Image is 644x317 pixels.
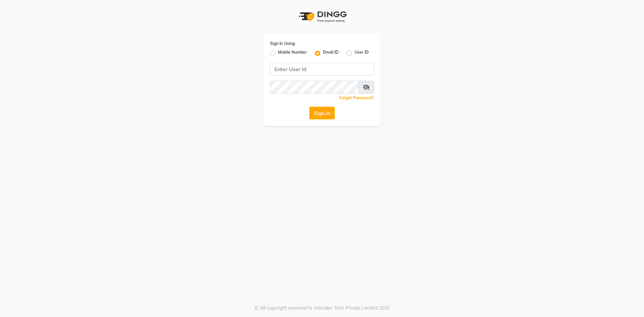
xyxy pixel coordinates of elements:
label: Sign In Using: [270,41,296,47]
label: Email ID [323,49,338,57]
input: Username [270,63,374,75]
button: Sign In [309,107,335,119]
label: User ID [355,49,369,57]
input: Username [270,81,359,94]
img: logo1.svg [295,7,349,27]
a: Forgot Password? [339,95,374,100]
label: Mobile Number [278,49,307,57]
